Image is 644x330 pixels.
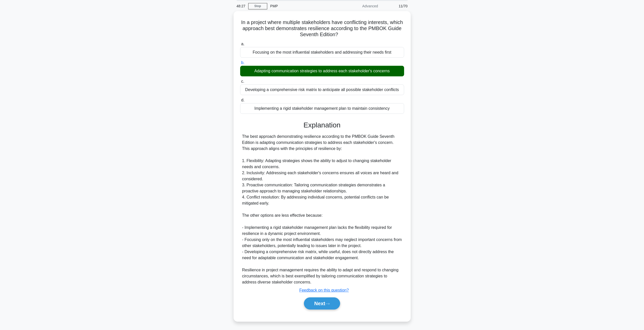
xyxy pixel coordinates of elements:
button: Next [304,297,340,310]
div: 48:27 [234,1,248,11]
span: b. [241,60,244,65]
a: Feedback on this question? [299,288,349,292]
div: PMP [267,1,337,11]
span: c. [241,79,244,83]
h5: In a project where multiple stakeholders have conflicting interests, which approach best demonstr... [240,19,405,38]
div: Adapting communication strategies to address each stakeholder's concerns [240,66,404,76]
h3: Explanation [243,121,401,129]
div: Implementing a rigid stakeholder management plan to maintain consistency [240,103,404,114]
div: Focusing on the most influential stakeholders and addressing their needs first [240,47,404,58]
span: d. [241,98,244,102]
div: Developing a comprehensive risk matrix to anticipate all possible stakeholder conflicts [240,84,404,95]
a: Stop [248,3,267,9]
div: The best approach demonstrating resilience according to the PMBOK Guide Seventh Edition is adapti... [242,134,402,285]
span: a. [241,42,244,46]
div: 11/70 [381,1,411,11]
div: Advanced [337,1,381,11]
